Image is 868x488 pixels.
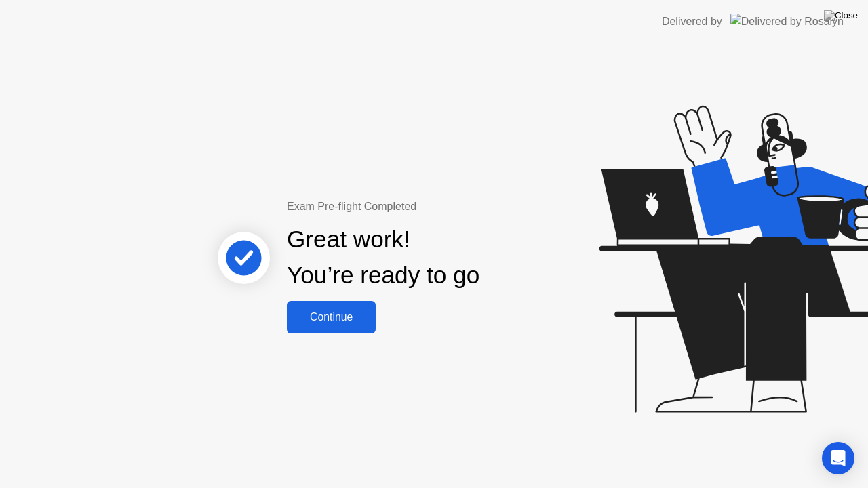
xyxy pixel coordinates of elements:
div: Open Intercom Messenger [822,442,854,474]
div: Exam Pre-flight Completed [287,199,567,215]
div: Delivered by [662,14,722,30]
div: Great work! You’re ready to go [287,222,479,293]
button: Continue [287,301,376,333]
img: Close [824,10,858,21]
img: Delivered by Rosalyn [730,14,844,29]
div: Continue [291,311,372,323]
